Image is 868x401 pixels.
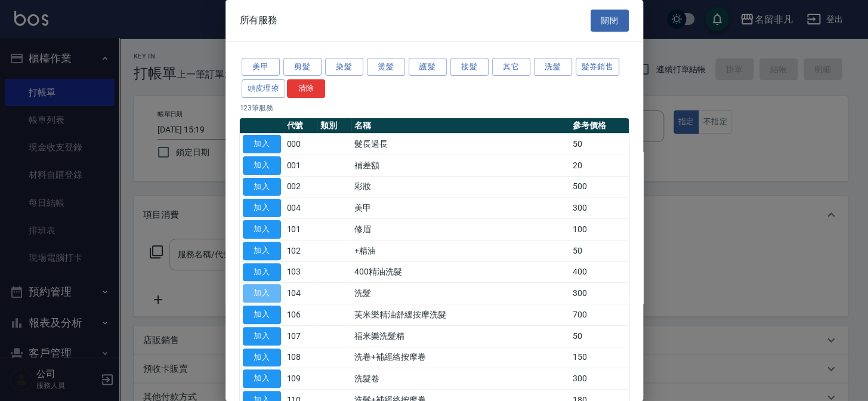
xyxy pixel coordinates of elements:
button: 接髮 [450,58,489,76]
button: 加入 [243,369,281,388]
button: 清除 [287,79,325,98]
button: 加入 [243,220,281,239]
button: 剪髮 [283,58,322,76]
button: 加入 [243,199,281,217]
button: 頭皮理療 [242,79,286,98]
td: 000 [284,134,318,155]
button: 加入 [243,348,281,367]
th: 類別 [317,118,351,134]
th: 代號 [284,118,318,134]
td: 洗髮 [351,283,569,304]
td: 彩妝 [351,176,569,198]
td: 101 [284,219,318,240]
button: 美甲 [242,58,280,76]
td: 洗卷+補經絡按摩卷 [351,347,569,368]
button: 加入 [243,178,281,196]
th: 名稱 [351,118,569,134]
td: 108 [284,347,318,368]
button: 髮券銷售 [576,58,620,76]
td: +精油 [351,240,569,261]
td: 20 [570,155,629,176]
td: 300 [570,368,629,390]
td: 100 [570,219,629,240]
td: 300 [570,283,629,304]
td: 001 [284,155,318,176]
button: 加入 [243,306,281,324]
button: 加入 [243,135,281,153]
span: 所有服務 [240,14,278,26]
button: 加入 [243,263,281,282]
td: 補差額 [351,155,569,176]
td: 104 [284,283,318,304]
button: 洗髮 [534,58,572,76]
td: 50 [570,240,629,261]
td: 修眉 [351,219,569,240]
th: 參考價格 [570,118,629,134]
button: 染髮 [325,58,363,76]
td: 400 [570,261,629,283]
button: 加入 [243,284,281,303]
button: 加入 [243,242,281,260]
td: 芙米樂精油舒緩按摩洗髮 [351,304,569,326]
button: 護髮 [409,58,447,76]
td: 髮長過長 [351,134,569,155]
td: 107 [284,325,318,347]
td: 700 [570,304,629,326]
td: 106 [284,304,318,326]
td: 103 [284,261,318,283]
td: 福米樂洗髮精 [351,325,569,347]
td: 400精油洗髮 [351,261,569,283]
button: 關閉 [591,10,629,32]
td: 102 [284,240,318,261]
button: 加入 [243,156,281,175]
button: 燙髮 [367,58,405,76]
td: 50 [570,134,629,155]
td: 美甲 [351,198,569,219]
button: 加入 [243,327,281,346]
p: 123 筆服務 [240,103,629,113]
td: 109 [284,368,318,390]
td: 洗髮卷 [351,368,569,390]
td: 500 [570,176,629,198]
button: 其它 [492,58,530,76]
td: 50 [570,325,629,347]
td: 300 [570,198,629,219]
td: 004 [284,198,318,219]
td: 150 [570,347,629,368]
td: 002 [284,176,318,198]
